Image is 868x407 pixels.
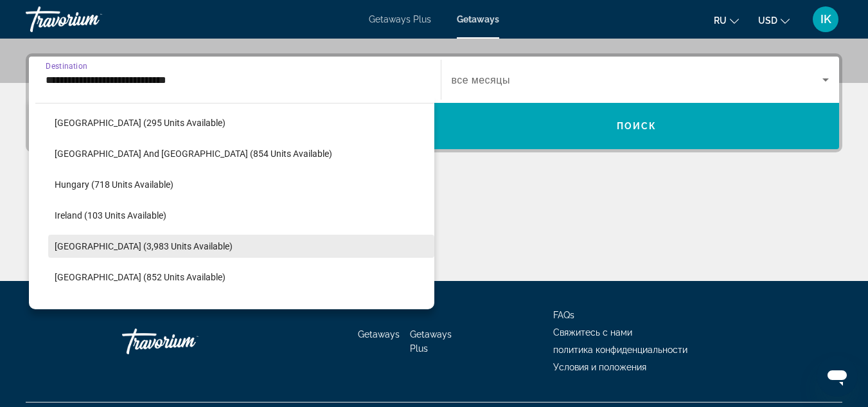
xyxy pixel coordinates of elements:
[617,121,657,131] span: Поиск
[55,149,332,159] span: [GEOGRAPHIC_DATA] and [GEOGRAPHIC_DATA] (854 units available)
[410,329,452,354] a: Getaways Plus
[48,266,434,289] button: [GEOGRAPHIC_DATA] (852 units available)
[358,329,400,339] a: Getaways
[48,173,434,196] button: Hungary (718 units available)
[553,362,646,372] a: Условия и положения
[369,14,431,24] a: Getaways Plus
[122,322,251,361] a: Travorium
[26,3,154,36] a: Travorium
[29,57,839,149] div: Search widget
[434,103,840,149] button: Поиск
[48,204,434,227] button: Ireland (103 units available)
[457,14,499,24] a: Getaways
[714,15,727,26] span: ru
[553,310,574,320] a: FAQs
[820,13,831,26] span: IK
[55,272,226,282] span: [GEOGRAPHIC_DATA] (852 units available)
[48,235,434,258] button: [GEOGRAPHIC_DATA] (3,983 units available)
[48,142,434,165] button: [GEOGRAPHIC_DATA] and [GEOGRAPHIC_DATA] (854 units available)
[714,11,739,30] button: Change language
[809,6,842,33] button: User Menu
[48,111,434,134] button: [GEOGRAPHIC_DATA] (295 units available)
[55,179,173,190] span: Hungary (718 units available)
[55,118,226,128] span: [GEOGRAPHIC_DATA] (295 units available)
[553,345,687,355] a: политика конфиденциальности
[55,210,166,221] span: Ireland (103 units available)
[758,15,777,26] span: USD
[48,296,434,320] button: Poland (2 units available)
[48,80,434,104] button: France (1,670 units available)
[553,327,632,338] a: Свяжитесь с нами
[452,74,510,86] span: все месяцы
[46,61,87,70] span: Destination
[758,11,790,30] button: Change currency
[55,241,233,251] span: [GEOGRAPHIC_DATA] (3,983 units available)
[817,356,858,397] iframe: Pulsante per aprire la finestra di messaggistica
